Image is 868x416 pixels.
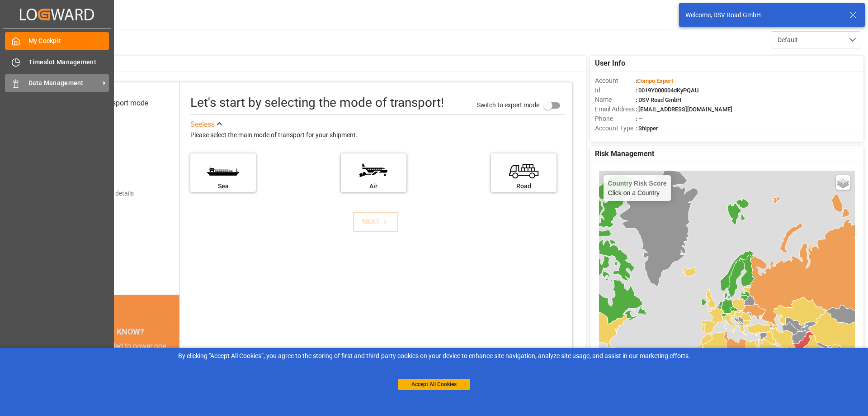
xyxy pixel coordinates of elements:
div: NEXT [362,216,390,227]
div: DID YOU KNOW? [49,322,179,341]
button: open menu [771,31,861,48]
span: Phone [595,114,636,124]
span: : Shipper [636,125,658,132]
span: User Info [595,58,625,69]
h4: Country Risk Score [608,180,667,187]
span: Data Management [28,78,100,88]
span: : 0019Y000004dKyPQAU [636,87,699,94]
span: : DSV Road GmbH [636,96,681,103]
div: Air [345,182,402,191]
div: See less [190,119,215,130]
span: Account [595,76,636,86]
span: Timeslot Management [28,57,109,67]
span: Risk Management [595,148,654,159]
a: Layers [836,175,850,190]
span: Compo Expert [637,77,673,84]
button: Accept All Cookies [398,379,470,390]
span: : [EMAIL_ADDRESS][DOMAIN_NAME] [636,106,732,113]
span: Account Type [595,124,636,133]
div: Let's start by selecting the mode of transport! [190,93,444,112]
span: : — [636,115,643,122]
span: Id [595,86,636,95]
div: Click on a Country [608,180,667,196]
div: Sea [195,182,251,191]
button: NEXT [353,212,398,232]
span: : [636,77,673,84]
span: Name [595,95,636,105]
div: Welcome, DSV Road GmbH [685,10,841,20]
div: The energy needed to power one large container ship across the ocean in a single day is the same ... [60,341,169,406]
div: Please select the main mode of transport for your shipment. [190,130,566,141]
span: Switch to expert mode [477,101,539,108]
span: My Cockpit [28,36,109,46]
div: Road [495,182,552,191]
a: Timeslot Management [5,53,109,71]
span: Email Address [595,105,636,114]
div: By clicking "Accept All Cookies”, you agree to the storing of first and third-party cookies on yo... [6,351,862,361]
a: My Cockpit [5,32,109,50]
span: Default [778,35,798,45]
